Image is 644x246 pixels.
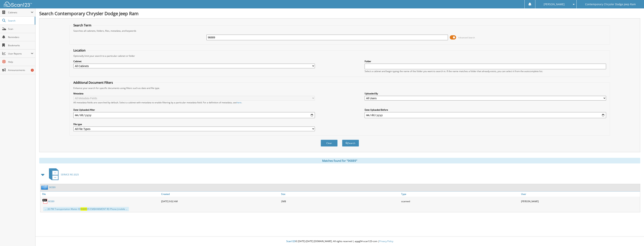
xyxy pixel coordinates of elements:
label: Metadata [73,92,315,95]
a: Type [400,192,520,197]
a: here [237,101,241,104]
span: Advanced Search [458,36,475,39]
a: SERVICE RO 2025 [47,167,79,182]
span: [PERSON_NAME] [544,3,565,5]
label: Uploaded By [365,92,606,95]
label: File type [73,123,315,126]
div: Enhance your search for specific documents using filters such as date and file type. [71,86,608,90]
span: Help [8,60,33,63]
span: Announcements [8,69,33,72]
span: Bookmarks [8,44,33,47]
button: Clear [321,140,338,147]
legend: Search Term [71,23,93,27]
a: 96589 [48,200,54,203]
div: ... :30 PM Transportation Waiter ID 35 EMBANKMENT RD Phone (mobile ... [43,207,129,211]
div: All metadata fields are searched by default. Select a cabinet with metadata to enable filtering b... [73,101,315,104]
a: 96589 [49,186,56,189]
img: folder2.png [41,185,49,190]
div: 2MB [280,198,400,205]
span: Scan [8,27,33,31]
span: User Reports [8,52,31,55]
a: File [40,192,160,197]
span: Cabinets [8,11,31,14]
label: Date Uploaded Before [365,108,606,111]
legend: Additional Document Filters [71,81,115,85]
span: Search [8,19,33,22]
input: end [365,112,606,118]
a: Privacy Policy [379,240,393,243]
div: Searches all cabinets, folders, files, metadata, and keywords [71,29,608,32]
img: scan123-logo-white.svg [4,2,32,7]
legend: Location [71,48,87,52]
span: Contemporary Chrysler Dodge Jeep Ram [585,3,636,5]
button: Search [342,140,359,147]
span: 96889 [80,207,87,211]
div: scanned [400,198,520,205]
div: 1 [31,69,34,72]
div: Select a cabinet and begin typing the name of the folder you want to search in. If the name match... [365,70,606,73]
div: © [DATE]-[DATE] [DOMAIN_NAME]. All rights reserved | appg04-scan123-com | [35,237,644,246]
h1: Search Contemporary Chrysler Dodge Jeep Ram [39,10,640,16]
div: Optionally limit your search to a particular cabinet or folder [71,54,608,57]
input: start [73,112,315,118]
label: Folder [365,60,606,63]
a: Created [160,192,280,197]
label: Cabinet [73,60,315,63]
span: Scan123 [286,240,295,243]
img: PDF.png [42,198,48,204]
span: SERVICE RO 2025 [61,173,79,176]
a: User [520,192,640,197]
div: [PERSON_NAME] [520,198,640,205]
div: [DATE] 9:02 AM [160,198,280,205]
span: Reminders [8,36,33,39]
label: Date Uploaded After [73,108,315,111]
div: Matches found for "96889" [39,158,640,163]
a: Size [280,192,400,197]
